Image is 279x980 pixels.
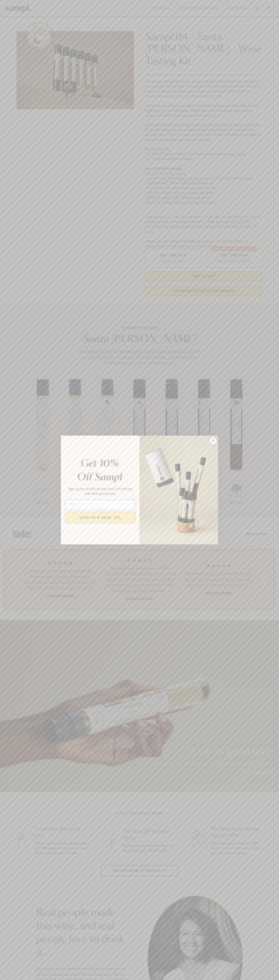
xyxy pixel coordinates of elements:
input: Email [65,500,135,510]
button: Close dialog [209,437,217,444]
img: 96933287-25a1-481a-a6d8-4dd623390dc6.png [139,436,218,544]
span: Sign up for priority access and 10% off any one-time purchases. [68,486,132,496]
button: SIGN UP & SAVE 10% [65,512,135,523]
em: Get 10% Off Sampl [77,459,122,482]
